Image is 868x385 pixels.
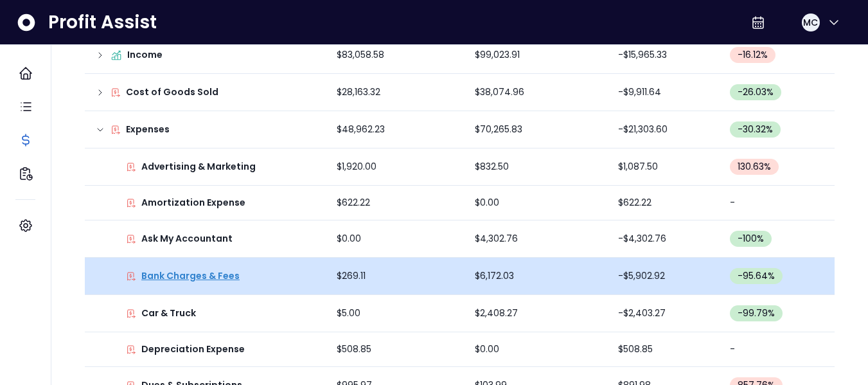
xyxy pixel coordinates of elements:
td: $1,087.50 [608,148,720,186]
td: -$15,965.33 [608,37,720,74]
td: $0.00 [465,186,608,220]
p: Car & Truck [141,307,196,320]
span: -100 % [738,232,764,246]
td: $38,074.96 [465,74,608,111]
span: -16.12 % [738,48,768,62]
span: -95.64 % [738,269,775,283]
span: MC [803,16,818,29]
td: $6,172.03 [465,258,608,295]
p: Cost of Goods Sold [126,85,218,99]
td: $83,058.58 [326,37,465,74]
td: -$2,403.27 [608,295,720,332]
td: -$5,902.92 [608,258,720,295]
td: $99,023.91 [465,37,608,74]
td: $28,163.32 [326,74,465,111]
span: Profit Assist [48,11,157,34]
td: $0.00 [465,332,608,367]
td: $269.11 [326,258,465,295]
span: -99.79 % [738,307,775,320]
span: -26.03 % [738,85,774,99]
p: Income [127,48,163,62]
p: Expenses [126,123,170,136]
p: Ask My Accountant [141,232,233,246]
td: $0.00 [326,220,465,258]
p: Amortization Expense [141,196,245,210]
td: $48,962.23 [326,111,465,148]
td: -$4,302.76 [608,220,720,258]
td: $508.85 [608,332,720,367]
td: $622.22 [608,186,720,220]
span: 130.63 % [738,160,771,174]
td: $622.22 [326,186,465,220]
td: $4,302.76 [465,220,608,258]
td: - [720,332,835,367]
td: $70,265.83 [465,111,608,148]
td: $1,920.00 [326,148,465,186]
span: -30.32 % [738,123,773,136]
td: $832.50 [465,148,608,186]
td: -$21,303.60 [608,111,720,148]
p: Bank Charges & Fees [141,269,240,283]
p: Depreciation Expense [141,343,245,356]
td: $2,408.27 [465,295,608,332]
td: - [720,186,835,220]
td: $508.85 [326,332,465,367]
td: $5.00 [326,295,465,332]
p: Advertising & Marketing [141,160,256,174]
td: -$9,911.64 [608,74,720,111]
